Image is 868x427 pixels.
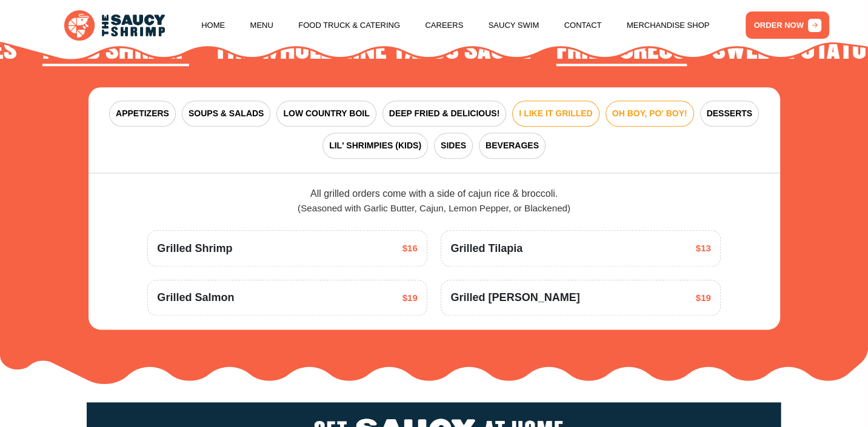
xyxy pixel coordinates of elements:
[147,187,720,216] div: All grilled orders come with a side of cajun rice & broccoli.
[389,107,500,120] span: DEEP FRIED & DELICIOUS!
[64,10,165,41] img: logo
[109,101,176,127] button: APPETIZERS
[42,37,189,65] h2: Fried Shrimp
[450,290,579,306] span: Grilled [PERSON_NAME]
[696,291,711,305] span: $19
[696,242,711,256] span: $13
[189,107,264,120] span: SOUPS & SALADS
[201,2,225,48] a: Home
[402,291,418,305] span: $19
[283,107,369,120] span: LOW COUNTRY BOIL
[214,37,531,65] h2: The Whole Nine Yards Sauce
[564,2,602,48] a: Contact
[182,101,270,127] button: SOUPS & SALADS
[382,101,507,127] button: DEEP FRIED & DELICIOUS!
[434,133,473,159] button: SIDES
[157,240,232,257] span: Grilled Shrimp
[276,101,376,127] button: LOW COUNTRY BOIL
[556,37,687,65] h2: Fried Oreos
[322,133,428,159] button: LIL' SHRIMPIES (KIDS)
[512,101,599,127] button: I LIKE IT GRILLED
[746,12,829,39] a: ORDER NOW
[298,203,570,213] span: (Seasoned with Garlic Butter, Cajun, Lemon Pepper, or Blackened)
[606,101,694,127] button: OH BOY, PO' BOY!
[707,107,752,120] span: DESSERTS
[157,290,234,306] span: Grilled Salmon
[486,139,539,152] span: BEVERAGES
[329,139,421,152] span: LIL' SHRIMPIES (KIDS)
[450,240,522,257] span: Grilled Tilapia
[612,107,687,120] span: OH BOY, PO' BOY!
[519,107,592,120] span: I LIKE IT GRILLED
[116,107,169,120] span: APPETIZERS
[627,2,710,48] a: Merchandise Shop
[402,242,418,256] span: $16
[425,2,463,48] a: Careers
[700,101,759,127] button: DESSERTS
[250,2,273,48] a: Menu
[489,2,539,48] a: Saucy Swim
[298,2,400,48] a: Food Truck & Catering
[441,139,466,152] span: SIDES
[479,133,546,159] button: BEVERAGES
